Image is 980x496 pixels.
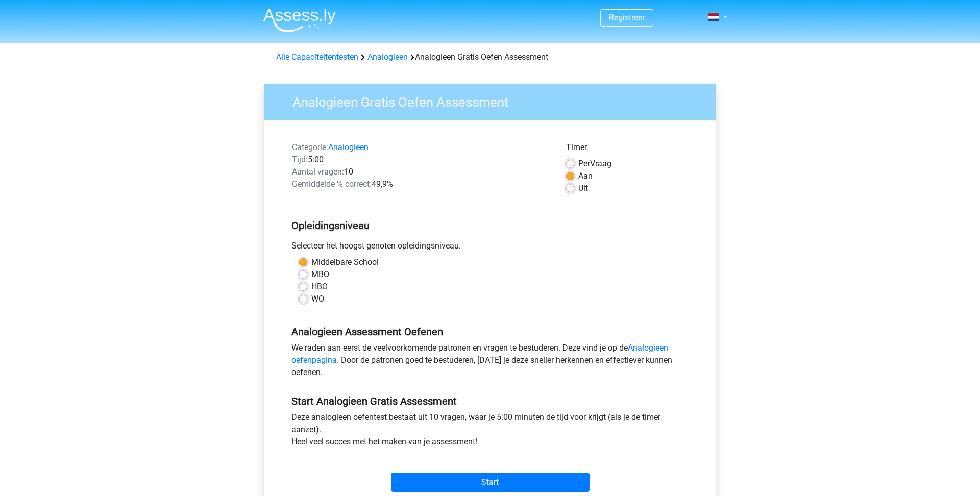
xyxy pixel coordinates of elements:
label: Aan [578,170,593,182]
a: Registreer [609,13,645,22]
div: Deze analogieen oefentest bestaat uit 10 vragen, waar je 5:00 minuten de tijd voor krijgt (als je... [284,411,696,452]
h5: Start Analogieen Gratis Assessment [291,395,689,407]
div: We raden aan eerst de veelvoorkomende patronen en vragen te bestuderen. Deze vind je op de . Door... [284,342,696,383]
div: Selecteer het hoogst genoten opleidingsniveau. [284,240,696,256]
label: MBO [311,268,329,281]
div: Timer [566,141,688,158]
span: Aantal vragen: [292,167,344,177]
div: 5:00 [284,154,558,166]
h3: Analogieen Gratis Oefen Assessment [280,90,708,110]
div: Analogieen Gratis Oefen Assessment [272,51,708,63]
img: Assessly [263,8,336,32]
label: Uit [578,182,588,194]
span: Tijd: [292,155,308,164]
div: 10 [284,166,558,178]
input: Start [391,473,590,492]
a: Analogieen [367,52,408,62]
h5: Opleidingsniveau [291,215,689,236]
div: 49,9% [284,178,558,190]
a: Analogieen [328,142,369,152]
h5: Analogieen Assessment Oefenen [291,326,689,338]
span: Per [578,159,590,168]
label: Middelbare School [311,256,379,268]
label: HBO [311,281,328,293]
label: Vraag [578,158,611,170]
label: WO [311,293,324,305]
a: Alle Capaciteitentesten [276,52,358,62]
span: Categorie: [292,142,328,152]
span: Gemiddelde % correct: [292,179,372,189]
